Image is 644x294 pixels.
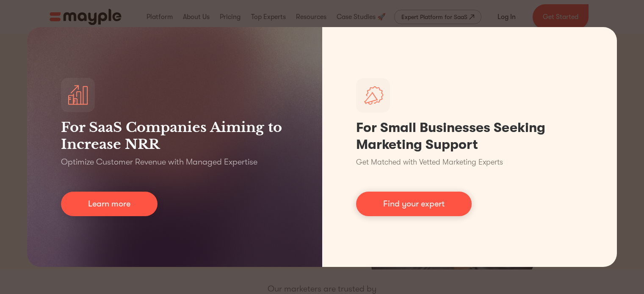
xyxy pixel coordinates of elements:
h1: For Small Businesses Seeking Marketing Support [356,119,583,153]
a: Learn more [61,192,158,216]
p: Optimize Customer Revenue with Managed Expertise [61,156,257,168]
p: Get Matched with Vetted Marketing Experts [356,157,503,168]
h3: For SaaS Companies Aiming to Increase NRR [61,119,288,153]
a: Find your expert [356,192,472,216]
